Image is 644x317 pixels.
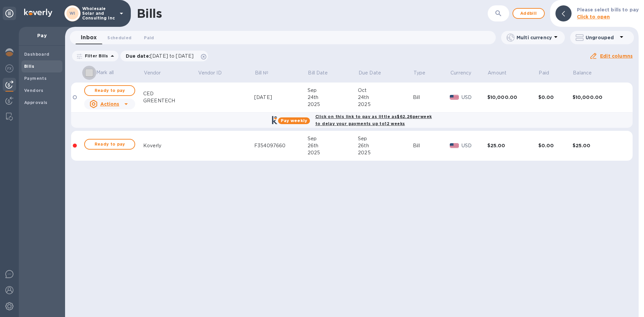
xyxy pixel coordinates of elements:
div: 24th [358,94,413,101]
span: Balance [573,69,600,76]
span: Ready to pay [90,87,129,95]
b: Approvals [24,100,48,105]
span: Add bill [519,9,539,17]
div: Sep [308,87,358,94]
p: Amount [488,69,506,76]
div: $10,000.00 [573,94,624,101]
div: Due date:[DATE] to [DATE] [120,51,208,61]
h1: Bills [137,6,162,20]
span: Type [414,69,434,76]
p: Type [414,69,426,76]
div: Unpin categories [3,7,16,20]
b: Dashboard [24,52,50,57]
b: Vendors [24,88,44,93]
u: Edit columns [600,53,633,59]
b: Bills [24,64,34,69]
p: Ungrouped [586,34,618,41]
div: Sep [308,135,358,142]
p: Mark all [96,69,114,76]
div: Bill [413,94,450,101]
p: Currency [450,69,471,76]
div: F354097660 [254,142,308,149]
div: [DATE] [254,94,308,101]
p: Paid [539,69,549,76]
div: 24th [308,94,358,101]
b: Please select bills to pay [577,7,639,12]
b: Click to open [577,14,610,19]
div: Bill [413,142,450,149]
div: Oct [358,87,413,94]
img: Foreign exchange [5,64,13,72]
span: Inbox [81,33,97,42]
p: Multi currency [517,34,552,41]
div: CED [143,90,198,97]
img: Logo [24,9,52,17]
p: Balance [573,69,592,76]
u: Actions [100,101,119,107]
span: Amount [488,69,515,76]
img: USD [450,95,459,100]
p: Due Date [359,69,381,76]
div: $25.00 [487,142,538,149]
div: Koverly [143,142,198,149]
p: Vendor [144,69,161,76]
p: USD [462,142,487,149]
div: 2025 [358,101,413,108]
div: 26th [358,142,413,149]
b: Pay weekly [281,118,307,123]
div: 2025 [308,101,358,108]
p: Filter Bills [82,53,108,59]
p: Pay [24,32,60,39]
span: Scheduled [107,34,131,41]
div: 2025 [358,149,413,156]
span: Paid [539,69,558,76]
span: Due Date [359,69,390,76]
div: Sep [358,135,413,142]
div: $0.00 [538,142,573,149]
div: 2025 [308,149,358,156]
p: Vendor ID [198,69,222,76]
p: Due date : [126,53,197,59]
p: Wholesale Solar and Consulting Inc [82,6,116,20]
button: Addbill [513,8,545,19]
button: Ready to pay [84,139,135,150]
img: USD [450,143,459,148]
p: Bill Date [308,69,328,76]
div: $25.00 [573,142,624,149]
b: Payments [24,76,47,81]
p: Bill № [255,69,269,76]
span: Bill Date [308,69,336,76]
span: [DATE] to [DATE] [150,53,194,59]
span: Vendor [144,69,170,76]
b: WI [69,11,75,16]
p: USD [462,94,487,101]
div: 26th [308,142,358,149]
div: $10,000.00 [487,94,538,101]
span: Ready to pay [90,140,129,148]
div: GREENTECH [143,97,198,104]
span: Paid [144,34,154,41]
span: Vendor ID [198,69,230,76]
div: $0.00 [538,94,573,101]
button: Ready to pay [84,85,135,96]
b: Click on this link to pay as little as $62.26 per week to delay your payments up to 12 weeks [315,114,432,126]
span: Bill № [255,69,277,76]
